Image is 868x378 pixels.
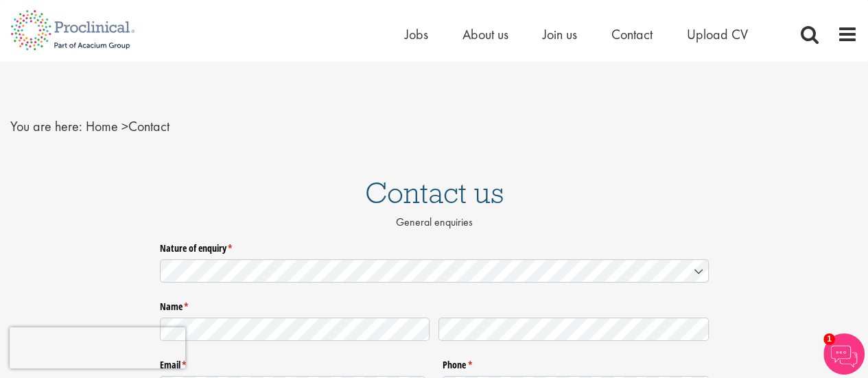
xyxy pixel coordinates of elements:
[10,327,185,368] iframe: reCAPTCHA
[86,117,169,135] span: Contact
[443,354,709,372] label: Phone
[438,318,709,342] input: Last
[160,354,426,372] label: Email
[611,25,653,43] a: Contact
[10,117,82,135] span: You are here:
[462,25,508,43] a: About us
[160,296,709,314] legend: Name
[405,25,428,43] a: Jobs
[823,333,835,345] span: 1
[160,237,709,255] label: Nature of enquiry
[160,318,430,342] input: First
[121,117,128,135] span: >
[687,25,748,43] a: Upload CV
[543,25,577,43] a: Join us
[86,117,118,135] a: breadcrumb link to Home
[823,333,865,375] img: Chatbot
